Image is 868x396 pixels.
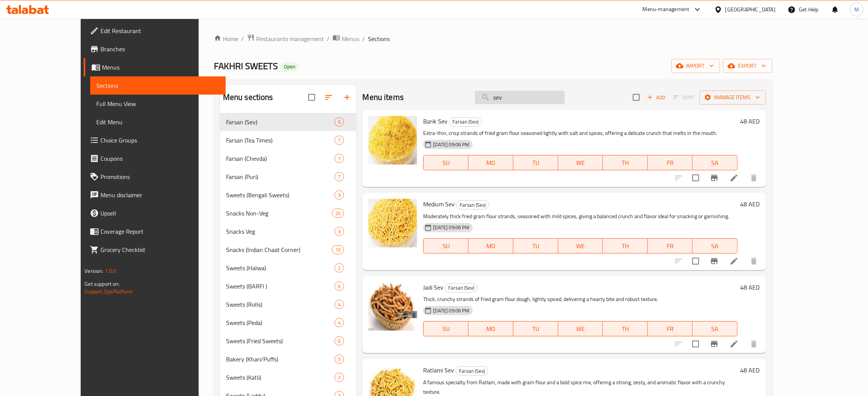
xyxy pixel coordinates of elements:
[334,227,344,236] div: items
[100,136,220,145] span: Choice Groups
[741,116,760,127] h6: 48 AED
[741,282,760,293] h6: 48 AED
[468,238,513,253] button: MO
[226,117,335,127] span: Farsan (Sev)
[334,136,344,145] div: items
[696,157,734,168] span: SA
[334,355,344,364] div: items
[643,5,690,14] div: Menu-management
[688,253,704,269] span: Select to update
[696,323,734,334] span: SA
[102,63,220,72] span: Menus
[669,92,699,103] span: Select section first
[90,76,226,95] a: Sections
[475,91,565,104] input: search
[741,365,760,375] h6: 48 AED
[423,321,468,336] button: SU
[430,141,472,148] span: [DATE] 09:06 PM
[516,157,555,168] span: TU
[100,26,220,35] span: Edit Restaurant
[427,157,465,168] span: SU
[449,117,481,126] span: Farsan (Sev)
[456,200,489,209] div: Farsan (Sev)
[335,119,344,126] span: 5
[423,212,737,221] p: Moderately thick fried gram flour strands, seasoned with mild spices, giving a balanced crunch an...
[745,252,763,270] button: delete
[226,355,335,364] div: Bakery (Khari/Puffs)
[516,323,555,334] span: TU
[335,356,344,363] span: 5
[214,34,772,44] nav: breadcrumb
[516,241,555,252] span: TU
[226,373,335,382] span: Sweets (Katli)
[226,190,335,200] span: Sweets (Bengali Sweets)
[84,222,226,241] a: Coverage Report
[677,61,714,71] span: import
[368,282,417,331] img: Jadi Sev
[688,170,704,186] span: Select to update
[606,241,645,252] span: TH
[362,92,404,103] h2: Menu items
[699,90,766,105] button: Manage items
[335,283,344,290] span: 6
[651,157,690,168] span: FR
[220,149,357,168] div: Farsan (Chevda)7
[334,300,344,309] div: items
[368,116,417,165] img: Barik Sev
[335,192,344,199] span: 3
[90,95,226,113] a: Full Menu View
[304,89,320,105] span: Select all sections
[334,154,344,163] div: items
[220,204,357,222] div: Snacks Non-Veg20
[423,155,468,170] button: SU
[745,335,763,353] button: delete
[100,245,220,254] span: Grocery Checklist
[84,22,226,40] a: Edit Restaurant
[105,266,116,276] span: 1.0.0
[334,318,344,327] div: items
[281,62,298,71] div: Open
[558,155,603,170] button: WE
[427,323,465,334] span: SU
[332,210,344,217] span: 20
[561,241,600,252] span: WE
[335,301,344,308] span: 4
[688,336,704,352] span: Select to update
[854,5,859,14] span: M
[729,173,739,182] a: Edit menu item
[84,186,226,204] a: Menu disclaimer
[335,265,344,272] span: 2
[723,59,772,73] button: export
[471,157,510,168] span: MO
[725,5,776,14] div: [GEOGRAPHIC_DATA]
[644,92,669,103] button: Add
[220,350,357,368] div: Bakery (Khari/Puffs)5
[423,295,737,304] p: Thick, crunchy strands of fried gram flour dough, lightly spiced, delivering a hearty bite and ro...
[335,137,344,144] span: 7
[220,222,357,241] div: Snacks Veg3
[226,227,335,236] span: Snacks Veg
[84,149,226,168] a: Coupons
[226,282,335,291] span: Sweets (BARFI )
[220,131,357,149] div: Farsan (Tea Times)7
[84,241,226,259] a: Grocery Checklist
[745,169,763,187] button: delete
[84,204,226,222] a: Upsell
[468,155,513,170] button: MO
[705,169,723,187] button: Branch-specific-item
[430,224,472,231] span: [DATE] 09:06 PM
[220,241,357,259] div: Snacks (Indian Chaat Corner)10
[423,198,455,210] span: Medium Sev
[226,136,335,145] span: Farsan (Tea Times)
[513,155,558,170] button: TU
[241,34,244,43] li: /
[226,154,335,163] span: Farsan (Chevda)
[513,321,558,336] button: TU
[648,321,693,336] button: FR
[100,44,220,54] span: Branches
[471,241,510,252] span: MO
[90,113,226,131] a: Edit Menu
[327,34,330,43] li: /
